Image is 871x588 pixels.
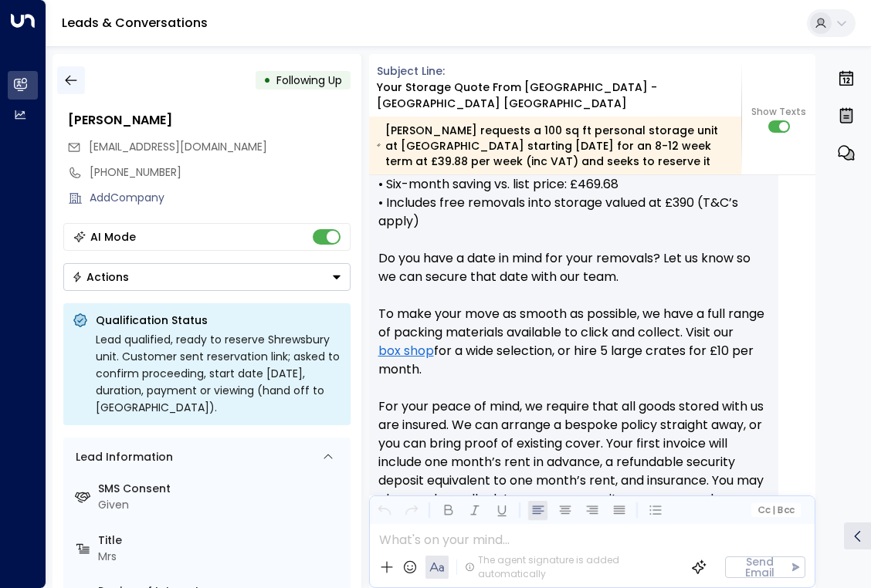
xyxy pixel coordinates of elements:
[63,263,351,291] div: Button group with a nested menu
[402,501,421,520] button: Redo
[70,449,173,465] div: Lead Information
[377,63,445,79] span: Subject Line:
[98,549,344,565] div: Mrs
[757,505,795,515] span: Cc Bcc
[374,501,394,520] button: Undo
[276,73,342,88] span: Following Up
[89,139,267,154] span: [EMAIL_ADDRESS][DOMAIN_NAME]
[90,190,351,206] div: AddCompany
[378,342,434,360] a: box shop
[96,331,341,416] div: Lead qualified, ready to reserve Shrewsbury unit. Customer sent reservation link; asked to confir...
[90,164,351,181] div: [PHONE_NUMBER]
[377,123,733,169] div: [PERSON_NAME] requests a 100 sq ft personal storage unit at [GEOGRAPHIC_DATA] starting [DATE] for...
[96,313,341,328] p: Qualification Status
[98,481,344,497] label: SMS Consent
[89,139,267,155] span: siobhangrainger6@gmail.com
[90,229,136,245] div: AI Mode
[68,111,351,130] div: [PERSON_NAME]
[751,105,806,119] span: Show Texts
[772,505,775,515] span: |
[98,532,344,549] label: Title
[263,66,271,94] div: •
[62,14,208,32] a: Leads & Conversations
[63,263,351,291] button: Actions
[72,270,129,284] div: Actions
[751,503,801,518] button: Cc|Bcc
[98,497,344,513] div: Given
[377,79,742,112] div: Your storage quote from [GEOGRAPHIC_DATA] - [GEOGRAPHIC_DATA] [GEOGRAPHIC_DATA]
[465,553,680,581] div: The agent signature is added automatically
